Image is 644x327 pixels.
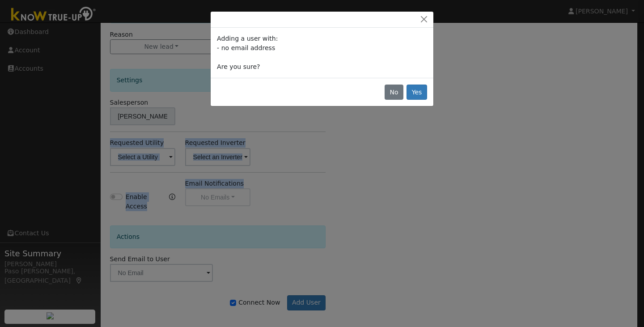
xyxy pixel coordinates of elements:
[217,63,260,70] span: Are you sure?
[217,44,275,51] span: - no email address
[407,85,427,100] button: Yes
[217,35,278,42] span: Adding a user with:
[385,85,403,100] button: No
[418,15,430,24] button: Close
